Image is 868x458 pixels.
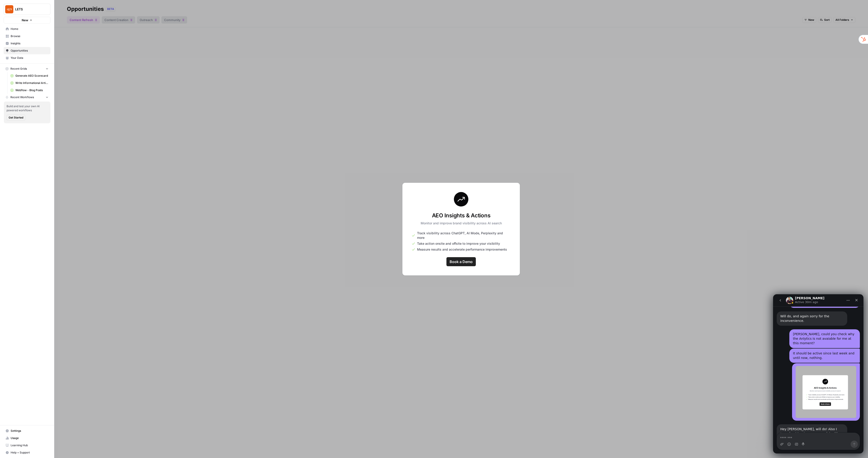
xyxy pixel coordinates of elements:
span: Write Informational Article [15,81,48,85]
button: New [4,17,50,24]
iframe: Intercom live chat [773,294,863,453]
span: Settings [11,429,48,433]
span: Recent Workflows [10,95,34,99]
button: Recent Grids [4,65,50,72]
a: Usage [4,434,50,442]
span: Home [11,27,48,31]
span: Generate AEO Scorecard [15,74,48,78]
p: Monitor and improve brand visibility across AI search [421,221,502,225]
h3: AEO Insights & Actions [421,212,502,219]
textarea: Message… [4,139,87,146]
a: Write Informational Article [8,79,50,87]
div: Hey [PERSON_NAME], will do! Also I was about to give you an update. We did some changes on our en... [4,130,74,182]
span: Learning Hub [11,443,48,447]
button: Gif picker [21,148,25,152]
span: Get Started [9,116,23,120]
span: LETS [15,7,42,12]
button: Start recording [29,148,32,152]
a: Opportunities [4,47,50,54]
span: Insights [11,41,48,45]
button: Emoji picker [14,148,18,152]
button: Workspace: LETS [4,4,50,15]
a: Settings [4,427,50,434]
img: LETS Logo [5,5,13,13]
button: Recent Workflows [4,94,50,101]
span: Take action onsite and offsite to improve your visibility [417,241,500,246]
span: New [22,18,28,22]
a: Book a Demo [446,257,476,266]
span: Opportunities [11,49,48,53]
a: Generate AEO Scorecard [8,72,50,79]
button: Get Started [7,115,25,121]
div: Manuel says… [4,130,87,186]
a: Learning Hub [4,442,50,449]
span: Book a Demo [450,259,473,264]
span: Track visibility across ChatGPT, AI Mode, Perplexity and more [417,231,511,240]
a: Browse [4,33,50,40]
span: Build and test your own AI powered workflows [7,104,48,112]
span: Measure results and accelerate performance improvements [417,247,507,252]
a: Your Data [4,54,50,62]
a: Insights [4,40,50,47]
span: Browse [11,34,48,38]
a: Home [4,25,50,33]
div: Hey [PERSON_NAME], will do! Also I was about to give you an update. We did some changes on our en... [7,133,71,168]
a: Webflow - Blog Posts [8,87,50,94]
span: Help + Support [11,451,48,455]
span: Your Data [11,56,48,60]
span: Recent Grids [10,67,27,71]
button: Help + Support [4,449,50,456]
span: Webflow - Blog Posts [15,88,48,92]
button: Send a message… [78,146,85,154]
button: Upload attachment [7,148,11,152]
span: Usage [11,436,48,440]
